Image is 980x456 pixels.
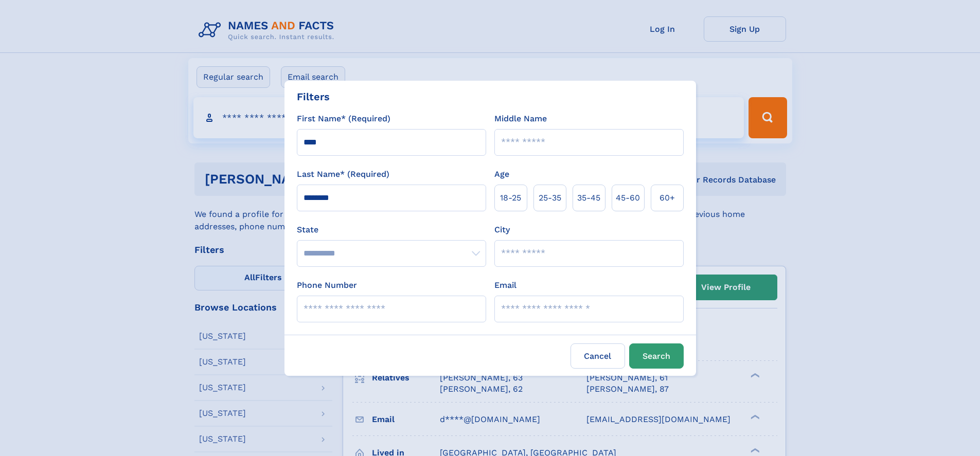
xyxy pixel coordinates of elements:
span: 18‑25 [500,192,521,204]
label: Email [494,279,516,291]
label: Age [494,168,509,180]
div: Filters [297,89,330,104]
label: State [297,224,486,236]
span: 25‑35 [539,192,561,204]
label: Middle Name [494,113,547,125]
span: 60+ [660,192,675,204]
button: Search [629,343,684,369]
label: Cancel [571,343,625,369]
span: 35‑45 [577,192,600,204]
span: 45‑60 [616,192,640,204]
label: Last Name* (Required) [297,168,389,180]
label: First Name* (Required) [297,113,390,125]
label: Phone Number [297,279,357,291]
label: City [494,224,510,236]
